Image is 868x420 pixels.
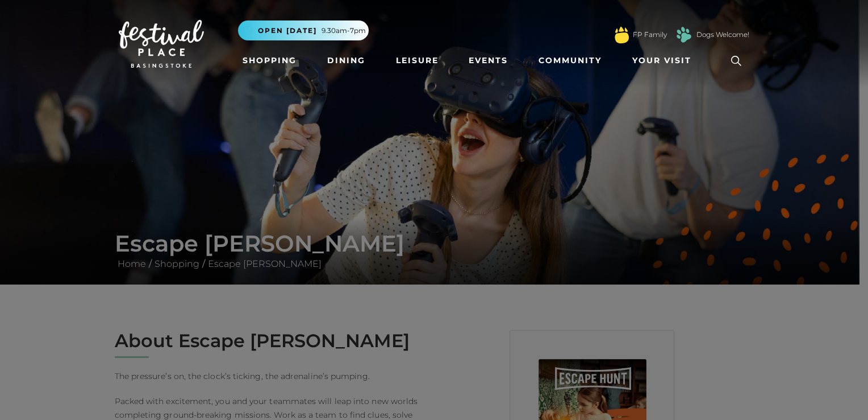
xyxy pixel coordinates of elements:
span: Your Visit [632,55,691,67]
a: Dogs Welcome! [696,30,749,40]
a: Dining [323,50,370,71]
button: Open [DATE] 9.30am-7pm [238,20,369,40]
a: Community [534,50,606,71]
a: Events [464,50,512,71]
a: FP Family [633,30,667,40]
span: Open [DATE] [258,26,317,36]
a: Your Visit [628,50,702,71]
span: 9.30am-7pm [322,26,366,36]
a: Leisure [391,50,443,71]
img: Festival Place Logo [119,20,204,68]
a: Shopping [238,50,301,71]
